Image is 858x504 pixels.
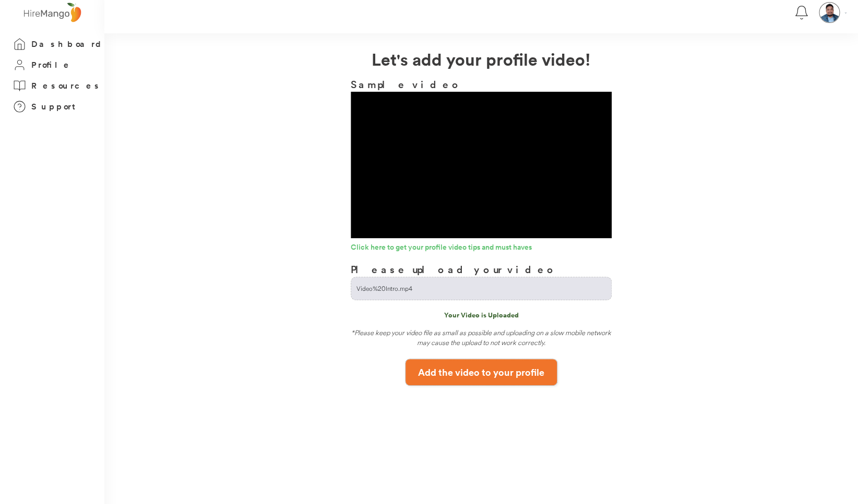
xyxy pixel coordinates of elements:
h3: Sample video [351,77,612,92]
a: Click here to get your profile video tips and must haves [351,243,612,254]
h3: Support [31,100,80,113]
h2: Let's add your profile video! [104,46,858,71]
img: Butch.png [819,3,839,22]
div: *Please keep your video file as small as possible and uploading on a slow mobile network may caus... [351,328,612,351]
h3: Profile [31,58,72,71]
div: Video Player [351,92,612,238]
h3: Please upload your video [351,262,557,277]
button: Add the video to your profile [406,359,557,385]
img: Vector [844,13,847,14]
h3: Dashboard [31,38,104,51]
div: Your Video is Uploaded [351,311,612,320]
img: logo%20-%20hiremango%20gray.png [20,1,84,25]
h3: Resources [31,79,102,92]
